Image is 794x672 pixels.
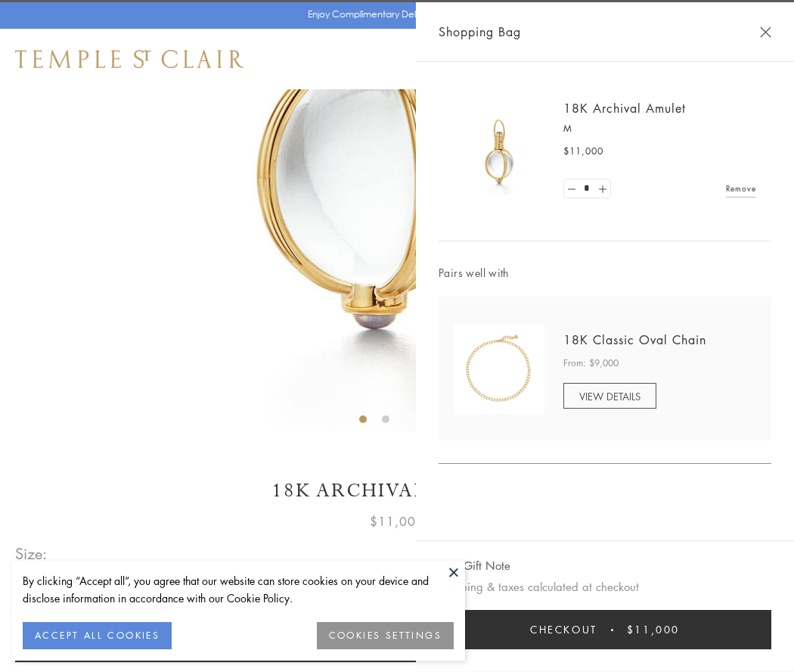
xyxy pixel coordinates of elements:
[439,556,510,575] button: Add Gift Note
[439,610,771,649] button: Checkout $11,000
[370,512,424,531] span: $11,000
[308,7,479,22] p: Enjoy Complimentary Delivery & Returns
[15,478,779,504] h1: 18K Archival Amulet
[439,22,521,42] span: Shopping Bag
[563,121,756,136] p: M
[563,383,656,409] a: VIEW DETAILS
[530,621,597,638] span: Checkout
[317,622,454,649] button: COOKIES SETTINGS
[564,179,579,198] a: Set quantity to 0
[454,323,544,414] img: N88865-OV18
[563,356,619,371] span: From: $9,000
[563,100,686,117] a: 18K Archival Amulet
[726,180,756,197] a: Remove
[563,144,603,159] span: $11,000
[627,621,680,638] span: $11,000
[23,572,454,607] div: By clicking “Accept all”, you agree that our website can store cookies on your device and disclos...
[594,179,609,198] a: Set quantity to 2
[23,622,172,649] button: ACCEPT ALL COOKIES
[454,106,544,197] img: 18K Archival Amulet
[15,50,243,68] img: Temple St. Clair
[439,577,771,596] p: Shipping & taxes calculated at checkout
[563,331,706,348] a: 18K Classic Oval Chain
[760,26,771,38] button: Close Shopping Bag
[439,264,771,282] span: Pairs well with
[579,389,640,403] span: VIEW DETAILS
[15,541,48,566] span: Size:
